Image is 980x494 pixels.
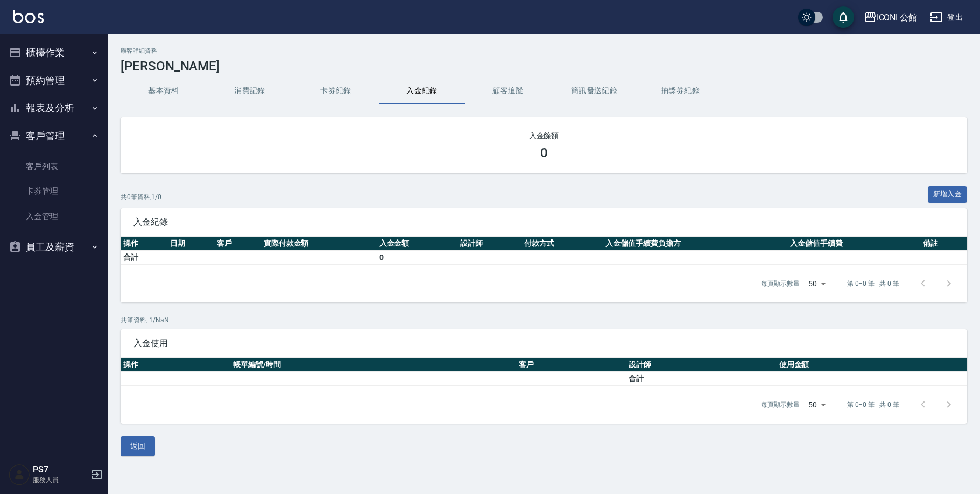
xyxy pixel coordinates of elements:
[4,154,103,179] a: 客戶列表
[4,39,103,67] button: 櫃檯作業
[804,390,830,419] div: 50
[121,436,155,456] button: 返回
[4,233,103,261] button: 員工及薪資
[121,59,967,74] h3: [PERSON_NAME]
[465,78,551,104] button: 顧客追蹤
[121,192,161,202] p: 共 0 筆資料, 1 / 0
[4,67,103,95] button: 預約管理
[551,78,637,104] button: 簡訊發送紀錄
[377,250,458,264] td: 0
[230,358,516,372] th: 帳單編號/時間
[521,237,603,251] th: 付款方式
[4,204,103,229] a: 入金管理
[540,145,548,160] h3: 0
[121,315,967,325] p: 共 筆資料, 1 / NaN
[121,78,207,104] button: 基本資料
[261,237,377,251] th: 實際付款金額
[4,94,103,122] button: 報表及分析
[9,464,30,485] img: Person
[121,358,230,372] th: 操作
[603,237,787,251] th: 入金儲值手續費負擔方
[133,130,954,141] h2: 入金餘額
[121,237,167,251] th: 操作
[920,237,967,251] th: 備註
[293,78,379,104] button: 卡券紀錄
[214,237,261,251] th: 客戶
[761,279,800,288] p: 每頁顯示數量
[516,358,626,372] th: 客戶
[637,78,723,104] button: 抽獎券紀錄
[121,47,967,54] h2: 顧客詳細資料
[877,11,918,24] div: ICONI 公館
[626,358,776,372] th: 設計師
[833,6,854,28] button: save
[121,250,167,264] td: 合計
[133,217,954,228] span: 入金紀錄
[379,78,465,104] button: 入金紀錄
[787,237,920,251] th: 入金儲值手續費
[4,179,103,203] a: 卡券管理
[167,237,214,251] th: 日期
[133,338,954,349] span: 入金使用
[777,358,967,372] th: 使用金額
[761,400,800,410] p: 每頁顯示數量
[847,279,899,288] p: 第 0–0 筆 共 0 筆
[33,464,88,475] h5: PS7
[377,237,458,251] th: 入金金額
[457,237,521,251] th: 設計師
[928,186,968,203] button: 新增入金
[804,269,830,298] div: 50
[13,10,44,23] img: Logo
[926,8,967,27] button: 登出
[626,371,776,385] td: 合計
[33,475,88,485] p: 服務人員
[207,78,293,104] button: 消費記錄
[859,6,922,29] button: ICONI 公館
[4,122,103,150] button: 客戶管理
[847,400,899,410] p: 第 0–0 筆 共 0 筆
